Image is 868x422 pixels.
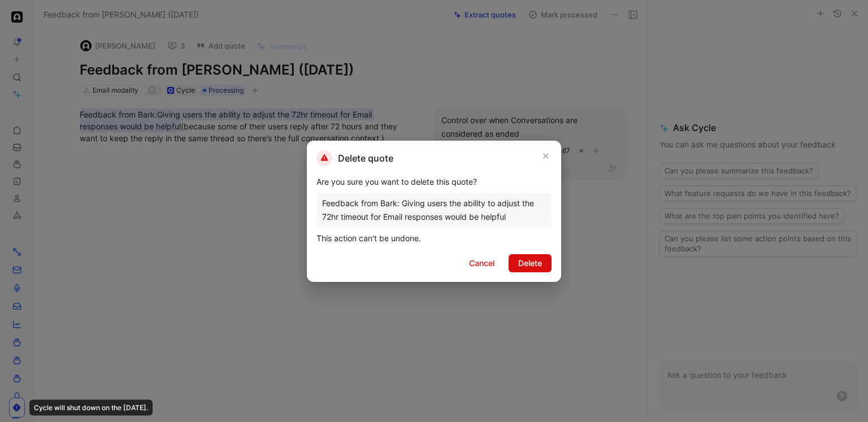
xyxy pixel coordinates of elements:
[316,150,393,166] h2: Delete quote
[459,254,504,272] button: Cancel
[322,197,546,224] div: Feedback from Bark: Giving users the ability to adjust the 72hr timeout for Email responses would...
[316,175,552,245] div: Are you sure you want to delete this quote? This action can't be undone.
[518,256,542,270] span: Delete
[469,256,494,270] span: Cancel
[509,254,552,272] button: Delete
[29,400,153,416] div: Cycle will shut down on the [DATE].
